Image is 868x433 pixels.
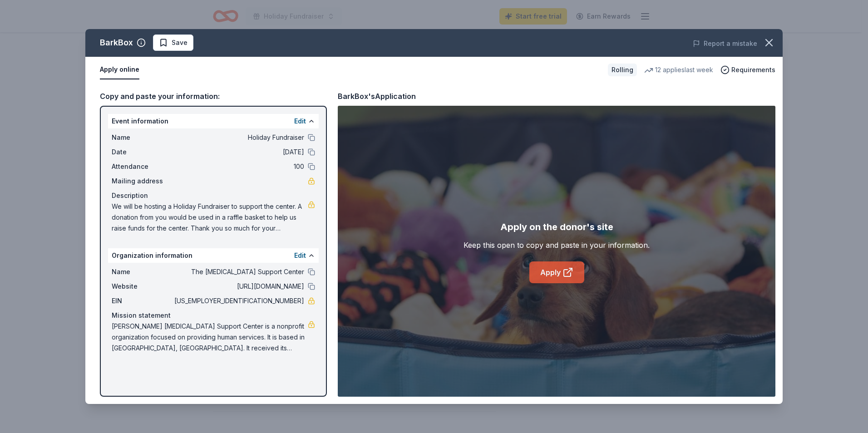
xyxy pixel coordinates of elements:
[112,281,173,292] span: Website
[529,261,584,283] a: Apply
[112,266,173,277] span: Name
[100,60,139,79] button: Apply online
[338,90,416,102] div: BarkBox's Application
[112,132,173,143] span: Name
[173,266,304,277] span: The [MEDICAL_DATA] Support Center
[720,64,775,75] button: Requirements
[294,250,306,261] button: Edit
[294,116,306,127] button: Edit
[112,161,173,172] span: Attendance
[464,240,650,251] div: Keep this open to copy and paste in your information.
[173,161,304,172] span: 100
[173,295,304,306] span: [US_EMPLOYER_IDENTIFICATION_NUMBER]
[100,90,327,102] div: Copy and paste your information:
[112,295,173,306] span: EIN
[108,248,319,263] div: Organization information
[500,220,613,234] div: Apply on the donor's site
[100,35,133,50] div: BarkBox
[112,147,173,157] span: Date
[153,34,193,51] button: Save
[173,147,304,157] span: [DATE]
[608,64,637,76] div: Rolling
[731,64,775,75] span: Requirements
[173,132,304,143] span: Holiday Fundraiser
[173,281,304,292] span: [URL][DOMAIN_NAME]
[693,38,757,49] button: Report a mistake
[172,37,187,48] span: Save
[644,64,713,75] div: 12 applies last week
[112,190,315,201] div: Description
[112,176,173,187] span: Mailing address
[112,201,308,234] span: We will be hosting a Holiday Fundraiser to support the center. A donation from you would be used ...
[112,310,315,321] div: Mission statement
[108,114,319,128] div: Event information
[112,321,308,354] span: [PERSON_NAME] [MEDICAL_DATA] Support Center is a nonprofit organization focused on providing huma...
